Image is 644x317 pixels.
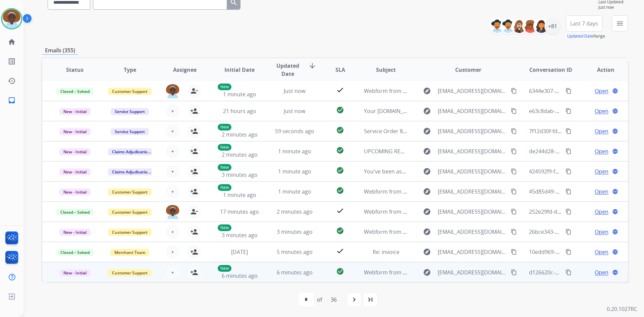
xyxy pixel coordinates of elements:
[616,19,624,28] mat-icon: menu
[222,131,258,138] span: 2 minutes ago
[511,128,517,134] mat-icon: content_copy
[364,168,576,175] span: You've been assigned a new service order: ad639507-9213-4a0b-ba4c-483ce8468c35
[364,148,459,155] span: UPCOMING REPAIR: Extend Customer
[218,124,231,130] p: New
[190,268,198,276] mat-icon: person_add
[108,229,152,236] span: Customer Support
[222,272,258,279] span: 6 minutes ago
[171,248,174,256] span: +
[336,187,344,195] mat-icon: check_circle
[364,127,551,135] span: Service Order 859d1ce3-e85b-4066-95bf-febe4d0e647f Booked with Velofix
[66,66,84,74] span: Status
[110,249,149,256] span: Merchant Team
[220,208,259,215] span: 17 minutes ago
[529,107,632,115] span: e63c8dab-a0be-477c-b8b2-729082f67e77
[335,66,345,74] span: SLA
[566,189,572,195] mat-icon: content_copy
[567,33,605,39] span: Range
[171,167,174,175] span: +
[278,168,311,175] span: 1 minute ago
[108,148,154,155] span: Claims Adjudication
[171,268,174,276] span: +
[218,164,231,171] p: New
[595,87,608,95] span: Open
[166,124,179,138] button: +
[566,108,572,114] mat-icon: content_copy
[573,58,628,82] th: Action
[364,107,488,115] span: Your [DOMAIN_NAME] Quote - Order #: 18475394
[423,228,431,236] mat-icon: explore
[108,88,152,95] span: Customer Support
[595,147,608,155] span: Open
[166,185,179,198] button: +
[529,208,628,215] span: 252e29fd-dbbf-4581-99e1-6db3ff1f9cd7
[529,168,630,175] span: 424592f9-f45a-4e69-b668-0da22e1559a7
[438,268,507,276] span: [EMAIL_ADDRESS][DOMAIN_NAME]
[336,146,344,154] mat-icon: check_circle
[336,267,344,275] mat-icon: check_circle
[612,168,618,174] mat-icon: language
[612,209,618,215] mat-icon: language
[511,88,517,94] mat-icon: content_copy
[438,167,507,175] span: [EMAIL_ADDRESS][DOMAIN_NAME]
[438,228,507,236] span: [EMAIL_ADDRESS][DOMAIN_NAME]
[566,168,572,174] mat-icon: content_copy
[190,248,198,256] mat-icon: person_add
[364,188,516,195] span: Webform from [EMAIL_ADDRESS][DOMAIN_NAME] on [DATE]
[595,248,608,256] span: Open
[566,269,572,275] mat-icon: content_copy
[111,128,149,135] span: Service Support
[56,249,94,256] span: Closed – Solved
[59,189,91,196] span: New - Initial
[284,87,305,95] span: Just now
[570,22,598,25] span: Last 7 days
[166,165,179,178] button: +
[166,104,179,118] button: +
[529,87,633,95] span: 6344e307-8755-4760-bed5-1eb9e78317ee
[364,208,516,215] span: Webform from [EMAIL_ADDRESS][DOMAIN_NAME] on [DATE]
[108,168,154,175] span: Claims Adjudication
[612,88,618,94] mat-icon: language
[438,208,507,216] span: [EMAIL_ADDRESS][DOMAIN_NAME]
[171,188,174,196] span: +
[223,191,256,199] span: 1 minute ago
[511,108,517,114] mat-icon: content_copy
[423,127,431,135] mat-icon: explore
[190,208,198,216] mat-icon: person_remove
[336,166,344,174] mat-icon: check_circle
[336,227,344,235] mat-icon: check_circle
[423,188,431,196] mat-icon: explore
[190,107,198,115] mat-icon: person_add
[190,228,198,236] mat-icon: person_add
[284,107,305,115] span: Just now
[273,62,303,78] span: Updated Date
[56,88,94,95] span: Closed – Solved
[511,168,517,174] mat-icon: content_copy
[223,107,256,115] span: 21 hours ago
[511,269,517,275] mat-icon: content_copy
[166,84,179,98] img: agent-avatar
[277,269,313,276] span: 6 minutes ago
[166,145,179,158] button: +
[325,293,342,306] div: 36
[275,127,314,135] span: 59 seconds ago
[511,229,517,235] mat-icon: content_copy
[111,108,149,115] span: Service Support
[511,148,517,154] mat-icon: content_copy
[166,205,179,219] img: agent-avatar
[222,231,258,239] span: 3 minutes ago
[566,209,572,215] mat-icon: content_copy
[336,247,344,255] mat-icon: check
[124,66,136,74] span: Type
[59,168,91,175] span: New - Initial
[438,188,507,196] span: [EMAIL_ADDRESS][DOMAIN_NAME]
[2,9,21,28] img: avatar
[612,269,618,275] mat-icon: language
[308,62,316,70] mat-icon: arrow_downward
[218,265,231,272] p: New
[166,266,179,279] button: +
[8,57,16,65] mat-icon: list_alt
[222,151,258,158] span: 2 minutes ago
[171,228,174,236] span: +
[350,296,358,304] mat-icon: navigate_next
